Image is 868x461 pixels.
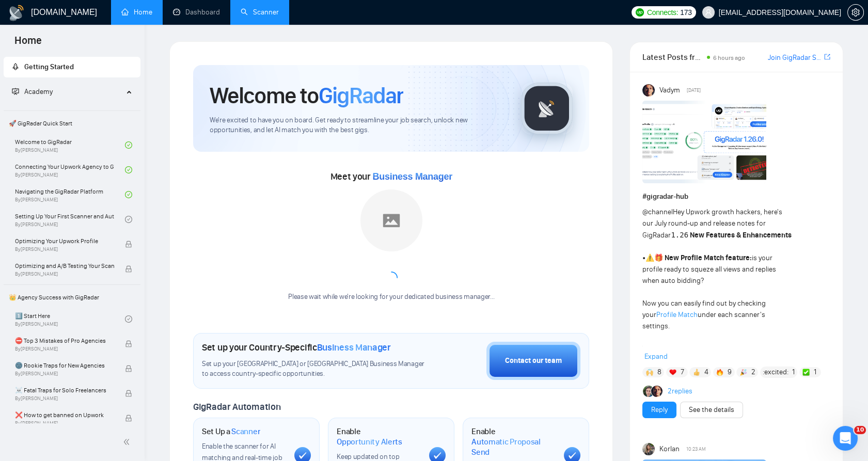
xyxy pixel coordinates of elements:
[763,367,788,378] span: :excited:
[125,265,132,273] span: lock
[8,5,25,21] img: logo
[15,246,114,252] span: By [PERSON_NAME]
[656,310,698,319] a: Profile Match
[471,426,556,457] h1: Enable
[681,367,684,377] span: 7
[330,171,452,182] span: Meet your
[15,271,114,277] span: By [PERSON_NAME]
[5,113,139,134] span: 🚀 GigRadar Quick Start
[643,386,654,397] img: Alex B
[24,62,74,71] span: Getting Started
[231,426,260,437] span: Scanner
[716,369,723,376] img: 🔥
[15,236,114,246] span: Optimizing Your Upwork Profile
[751,367,755,377] span: 2
[15,360,114,371] span: 🌚 Rookie Traps for New Agencies
[15,336,114,346] span: ⛔ Top 3 Mistakes of Pro Agencies
[705,9,712,16] span: user
[646,369,653,376] img: 🙌
[4,57,140,77] li: Getting Started
[728,367,732,377] span: 9
[651,404,668,416] a: Reply
[644,352,668,361] span: Expand
[689,404,734,416] a: See the details
[15,208,125,231] a: Setting Up Your First Scanner and Auto-BidderBy[PERSON_NAME]
[15,308,125,330] a: 1️⃣ Start HereBy[PERSON_NAME]
[668,386,692,396] a: 2replies
[802,369,810,376] img: ✅
[125,390,132,397] span: lock
[202,342,391,353] h1: Set up your Country-Specific
[642,191,830,202] h1: # gigradar-hub
[814,367,816,377] span: 1
[642,443,655,455] img: Korlan
[337,426,421,447] h1: Enable
[687,86,701,95] span: [DATE]
[636,8,644,17] img: upwork-logo.png
[360,189,422,251] img: placeholder.png
[659,85,680,96] span: Vadym
[680,402,743,418] button: See the details
[665,253,752,262] strong: New Profile Match feature:
[642,51,703,63] span: Latest Posts from the GigRadar Community
[471,437,556,457] span: Automatic Proposal Send
[125,315,132,323] span: check-circle
[241,8,279,17] a: searchScanner
[125,415,132,422] span: lock
[686,444,706,454] span: 10:23 AM
[173,8,220,17] a: dashboardDashboard
[704,367,708,377] span: 4
[642,402,676,418] button: Reply
[642,101,766,183] img: F09AC4U7ATU-image.png
[792,367,795,377] span: 1
[486,342,580,380] button: Contact our team
[125,241,132,248] span: lock
[282,292,500,302] div: Please wait while we're looking for your dedicated business manager...
[713,54,745,61] span: 6 hours ago
[671,231,688,239] code: 1.26
[12,87,53,96] span: Academy
[373,171,452,182] span: Business Manager
[319,82,403,109] span: GigRadar
[210,116,504,135] span: We're excited to have you on board. Get ready to streamline your job search, unlock new opportuni...
[15,410,114,420] span: ❌ How to get banned on Upwork
[123,437,133,447] span: double-left
[690,231,792,240] strong: New Features & Enhancements
[15,261,114,271] span: Optimizing and A/B Testing Your Scanner for Better Results
[847,4,864,21] button: setting
[12,88,19,95] span: fund-projection-screen
[383,269,400,287] span: loading
[657,367,661,377] span: 8
[317,342,391,353] span: Business Manager
[848,8,863,17] span: setting
[647,7,678,18] span: Connects:
[125,216,132,223] span: check-circle
[24,87,53,96] span: Academy
[125,141,132,149] span: check-circle
[210,82,403,109] h1: Welcome to
[669,369,676,376] img: ❤️
[768,52,822,63] a: Join GigRadar Slack Community
[833,426,858,451] iframe: Intercom live chat
[642,84,655,97] img: Vadym
[505,355,562,367] div: Contact our team
[5,287,139,308] span: 👑 Agency Success with GigRadar
[854,426,866,434] span: 10
[125,191,132,198] span: check-circle
[654,253,663,262] span: 🎁
[15,385,114,395] span: ☠️ Fatal Traps for Solo Freelancers
[15,395,114,402] span: By [PERSON_NAME]
[12,63,19,70] span: rocket
[740,369,747,376] img: 🎉
[193,401,280,412] span: GigRadar Automation
[645,253,654,262] span: ⚠️
[125,166,132,173] span: check-circle
[202,426,260,437] h1: Set Up a
[693,369,700,376] img: 👍
[121,8,152,17] a: homeHome
[659,443,680,455] span: Korlan
[15,183,125,206] a: Navigating the GigRadar PlatformBy[PERSON_NAME]
[642,208,673,216] span: @channel
[824,52,830,62] a: export
[847,8,864,17] a: setting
